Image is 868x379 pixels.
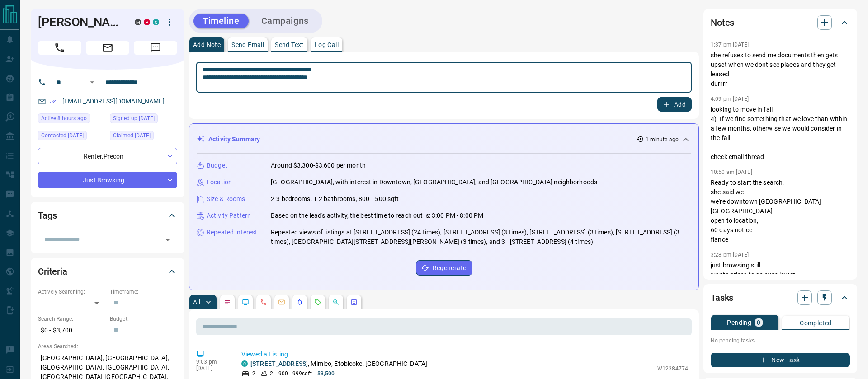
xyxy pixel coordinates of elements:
button: Regenerate [416,260,472,276]
div: mrloft.ca [135,19,141,25]
p: Completed [800,320,832,326]
div: Sat Jul 29 2023 [110,113,177,126]
button: Open [87,77,98,88]
p: Actively Searching: [38,288,105,296]
span: Claimed [DATE] [113,131,151,140]
p: Repeated Interest [207,228,257,237]
svg: Email Verified [50,98,56,105]
div: condos.ca [153,19,159,25]
div: Renter , Precon [38,148,177,164]
p: just browsing still wants prices to go even lower not serious [711,261,850,289]
p: 900 - 999 sqft [278,370,311,378]
p: Ready to start the search, she said we we're downtown [GEOGRAPHIC_DATA] [GEOGRAPHIC_DATA] open to... [711,178,850,244]
div: Fri Mar 08 2024 [110,131,177,143]
p: Search Range: [38,315,105,323]
svg: Notes [224,299,231,306]
p: 9:03 pm [196,359,228,365]
h2: Notes [711,15,734,30]
p: Activity Pattern [207,211,251,220]
p: Log Call [315,42,339,48]
h1: [PERSON_NAME] [38,15,121,29]
h2: Criteria [38,264,67,279]
p: Send Text [275,42,304,48]
span: Call [38,41,81,55]
button: Campaigns [252,14,318,28]
svg: Listing Alerts [296,299,303,306]
p: $0 - $3,700 [38,323,105,338]
div: Just Browsing [38,172,177,188]
div: property.ca [144,19,150,25]
div: Tags [38,205,177,226]
button: Open [161,234,174,246]
p: 2 [270,370,273,378]
p: All [193,299,200,305]
div: Tue Sep 16 2025 [38,113,105,126]
p: Add Note [193,42,221,48]
p: Areas Searched: [38,342,177,351]
p: Location [207,178,232,187]
button: Add [657,97,692,112]
span: Signed up [DATE] [113,114,155,123]
p: No pending tasks [711,334,850,347]
button: New Task [711,353,850,367]
p: 2-3 bedrooms, 1-2 bathrooms, 800-1500 sqft [271,194,399,204]
div: condos.ca [241,360,248,367]
svg: Agent Actions [350,299,358,306]
svg: Lead Browsing Activity [242,299,249,306]
h2: Tasks [711,290,733,305]
p: 10:50 am [DATE] [711,169,752,175]
a: [EMAIL_ADDRESS][DOMAIN_NAME] [62,98,165,105]
svg: Requests [314,299,321,306]
p: $3,500 [317,370,335,378]
p: W12384774 [657,365,688,373]
div: Activity Summary1 minute ago [197,131,691,148]
button: Timeline [193,14,249,28]
p: Repeated views of listings at [STREET_ADDRESS] (24 times), [STREET_ADDRESS] (3 times), [STREET_AD... [271,228,691,247]
p: 4:09 pm [DATE] [711,96,749,102]
h2: Tags [38,208,57,223]
p: looking to move in fall 4) If we find something that we love than within a few months, otherwise ... [711,105,850,162]
svg: Opportunities [332,299,340,306]
p: 0 [757,319,760,326]
p: [GEOGRAPHIC_DATA], with interest in Downtown, [GEOGRAPHIC_DATA], and [GEOGRAPHIC_DATA] neighborhoods [271,178,597,187]
p: Around $3,300-$3,600 per month [271,161,366,170]
p: 2 [252,370,255,378]
a: [STREET_ADDRESS] [250,360,308,367]
p: Size & Rooms [207,194,245,204]
div: Notes [711,12,850,33]
span: Active 8 hours ago [41,114,87,123]
p: 1 minute ago [646,136,679,144]
span: Message [134,41,177,55]
div: Tasks [711,287,850,309]
p: 3:28 pm [DATE] [711,252,749,258]
p: Viewed a Listing [241,350,688,359]
span: Contacted [DATE] [41,131,84,140]
p: Pending [727,319,751,326]
p: Budget [207,161,227,170]
p: she refuses to send me documents then gets upset when we dont see places and they get leased durrrr [711,51,850,89]
p: Budget: [110,315,177,323]
p: Timeframe: [110,288,177,296]
div: Criteria [38,261,177,282]
p: Activity Summary [208,135,260,144]
p: [DATE] [196,365,228,371]
p: 1:37 pm [DATE] [711,42,749,48]
div: Fri Mar 08 2024 [38,131,105,143]
span: Email [86,41,129,55]
svg: Emails [278,299,285,306]
p: , Mimico, Etobicoke, [GEOGRAPHIC_DATA] [250,359,427,369]
svg: Calls [260,299,267,306]
p: Send Email [231,42,264,48]
p: Based on the lead's activity, the best time to reach out is: 3:00 PM - 8:00 PM [271,211,483,220]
